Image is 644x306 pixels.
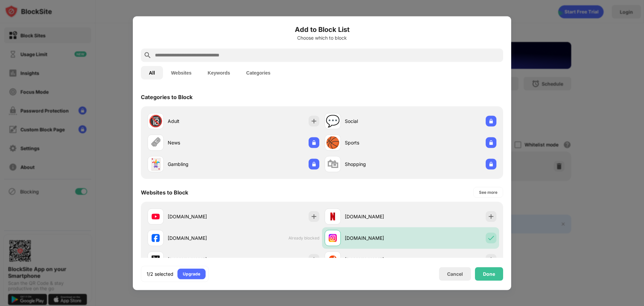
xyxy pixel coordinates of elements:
button: Websites [163,66,200,79]
div: Sports [345,139,411,146]
div: Done [483,271,495,276]
img: favicons [152,212,160,220]
div: News [168,139,233,146]
h6: Add to Block List [141,24,503,34]
div: 🛍 [327,157,338,171]
span: Already blocked [288,235,319,241]
div: 🗞 [150,136,161,149]
div: [DOMAIN_NAME] [345,234,411,242]
div: Social [345,118,411,125]
button: Categories [238,66,278,79]
div: Choose which to block [141,35,503,40]
div: 💬 [326,114,340,128]
img: favicons [329,212,337,220]
button: All [141,66,163,79]
div: [DOMAIN_NAME] [168,234,233,242]
div: 🏀 [326,136,340,149]
div: Cancel [447,271,463,277]
div: Upgrade [183,270,200,277]
img: favicons [329,234,337,242]
button: Keywords [200,66,238,79]
div: Categories to Block [141,93,193,100]
img: favicons [152,255,160,263]
div: 🃏 [149,157,163,171]
div: Adult [168,118,233,125]
div: 1/2 selected [147,270,173,277]
div: Websites to Block [141,189,188,195]
img: favicons [329,255,337,263]
img: search.svg [144,51,152,59]
div: 🔞 [149,114,163,128]
div: See more [479,189,497,195]
div: Gambling [168,161,233,168]
div: [DOMAIN_NAME] [345,213,411,220]
div: [DOMAIN_NAME] [168,256,233,263]
img: favicons [152,234,160,242]
div: [DOMAIN_NAME] [345,256,411,263]
div: Shopping [345,161,411,168]
div: [DOMAIN_NAME] [168,213,233,220]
